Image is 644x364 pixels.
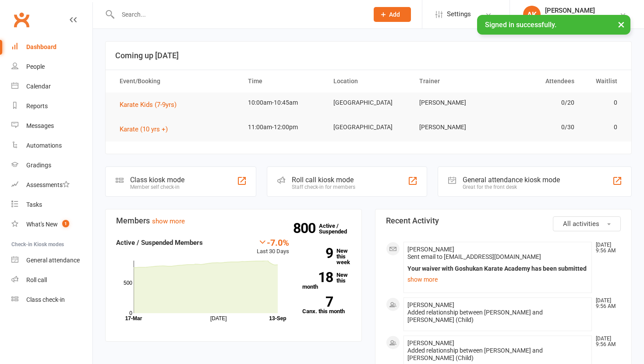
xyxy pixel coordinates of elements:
[292,184,355,190] div: Staff check-in for members
[240,117,326,138] td: 11:00am-12:00pm
[11,215,92,234] a: What's New1
[11,195,92,215] a: Tasks
[591,336,620,347] time: [DATE] 9:56 AM
[116,239,203,247] strong: Active / Suspended Members
[582,117,625,138] td: 0
[302,295,333,308] strong: 7
[407,347,588,362] div: Added relationship between [PERSON_NAME] and [PERSON_NAME] (Child)
[11,290,92,310] a: Class kiosk mode
[411,92,497,113] td: [PERSON_NAME]
[11,77,92,96] a: Calendar
[497,92,582,113] td: 0/20
[26,296,65,303] div: Class check-in
[545,14,619,22] div: Goshukan Karate Academy
[116,216,351,225] h3: Members
[545,7,619,14] div: [PERSON_NAME]
[463,184,560,190] div: Great for the front desk
[407,273,588,286] a: show more
[326,117,411,138] td: [GEOGRAPHIC_DATA]
[26,102,48,110] div: Reports
[407,339,454,346] span: [PERSON_NAME]
[115,8,362,21] input: Search...
[411,117,497,138] td: [PERSON_NAME]
[302,271,333,284] strong: 18
[120,101,177,109] span: Karate Kids (7-9yrs)
[11,57,92,77] a: People
[563,220,599,228] span: All activities
[26,142,62,149] div: Automations
[463,176,560,184] div: General attendance kiosk mode
[389,11,400,18] span: Add
[152,217,185,225] a: show more
[407,265,588,272] div: Your waiver with Goshukan Karate Academy has been submitted
[26,181,70,188] div: Assessments
[11,96,92,116] a: Reports
[591,242,620,254] time: [DATE] 9:56 AM
[11,9,32,31] a: Clubworx
[326,70,411,92] th: Location
[26,122,54,129] div: Messages
[293,222,319,235] strong: 800
[120,124,174,134] button: Karate (10 yrs +)
[302,248,351,265] a: 9New this week
[591,298,620,309] time: [DATE] 9:56 AM
[26,83,51,90] div: Calendar
[497,70,582,92] th: Attendees
[11,270,92,290] a: Roll call
[411,70,497,92] th: Trainer
[613,15,629,34] button: ×
[11,116,92,136] a: Messages
[326,92,411,113] td: [GEOGRAPHIC_DATA]
[26,221,58,228] div: What's New
[11,155,92,175] a: Gradings
[26,162,51,169] div: Gradings
[11,37,92,57] a: Dashboard
[112,70,240,92] th: Event/Booking
[407,246,454,253] span: [PERSON_NAME]
[62,220,69,227] span: 1
[374,7,411,22] button: Add
[26,201,42,208] div: Tasks
[257,237,289,247] div: -7.0%
[130,176,184,184] div: Class kiosk mode
[115,51,622,60] h3: Coming up [DATE]
[26,43,57,50] div: Dashboard
[302,297,351,314] a: 7Canx. this month
[302,272,351,290] a: 18New this month
[257,237,289,256] div: Last 30 Days
[582,70,625,92] th: Waitlist
[120,99,183,110] button: Karate Kids (7-9yrs)
[11,136,92,155] a: Automations
[407,309,588,324] div: Added relationship between [PERSON_NAME] and [PERSON_NAME] (Child)
[26,257,80,264] div: General attendance
[407,253,541,260] span: Sent email to [EMAIL_ADDRESS][DOMAIN_NAME]
[240,92,326,113] td: 10:00am-10:45am
[523,6,541,23] div: AK
[120,125,168,133] span: Karate (10 yrs +)
[485,21,556,29] span: Signed in successfully.
[386,216,621,225] h3: Recent Activity
[319,216,357,241] a: 800Active / Suspended
[292,176,355,184] div: Roll call kiosk mode
[26,63,45,70] div: People
[26,276,47,283] div: Roll call
[240,70,326,92] th: Time
[302,247,333,260] strong: 9
[11,175,92,195] a: Assessments
[497,117,582,138] td: 0/30
[447,4,471,24] span: Settings
[582,92,625,113] td: 0
[407,301,454,308] span: [PERSON_NAME]
[553,216,621,231] button: All activities
[130,184,184,190] div: Member self check-in
[11,251,92,270] a: General attendance kiosk mode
